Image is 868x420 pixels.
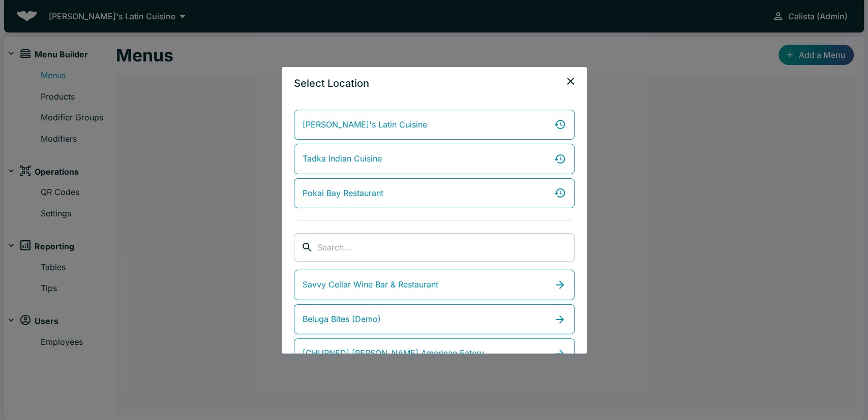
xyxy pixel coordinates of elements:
span: Beluga Bites (Demo) [303,313,381,326]
a: Savvy Cellar Wine Bar & Restaurant [294,270,575,300]
button: close [560,71,581,91]
span: [PERSON_NAME]'s Latin Cuisine [303,118,427,132]
a: [CHURNED] [PERSON_NAME] American Eatery [294,338,575,369]
span: Savvy Cellar Wine Bar & Restaurant [303,278,438,292]
a: [PERSON_NAME]'s Latin Cuisine [294,110,575,140]
a: Tadka Indian Cuisine [294,144,575,174]
a: Pokai Bay Restaurant [294,178,575,209]
span: Tadka Indian Cuisine [303,152,382,166]
a: Beluga Bites (Demo) [294,304,575,335]
span: [CHURNED] [PERSON_NAME] American Eatery [303,347,484,360]
span: Pokai Bay Restaurant [303,187,383,200]
h2: Select Location [282,67,381,100]
div: search [294,233,575,262]
input: Search... [317,233,575,262]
